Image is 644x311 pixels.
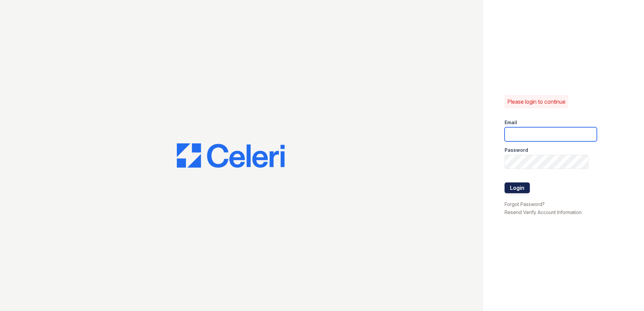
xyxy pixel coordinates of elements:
[505,209,582,215] a: Resend Verify Account Information
[505,119,517,126] label: Email
[505,201,545,207] a: Forgot Password?
[177,143,285,168] img: CE_Logo_Blue-a8612792a0a2168367f1c8372b55b34899dd931a85d93a1a3d3e32e68fde9ad4.png
[505,147,528,153] label: Password
[507,98,566,106] p: Please login to continue
[505,182,530,193] button: Login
